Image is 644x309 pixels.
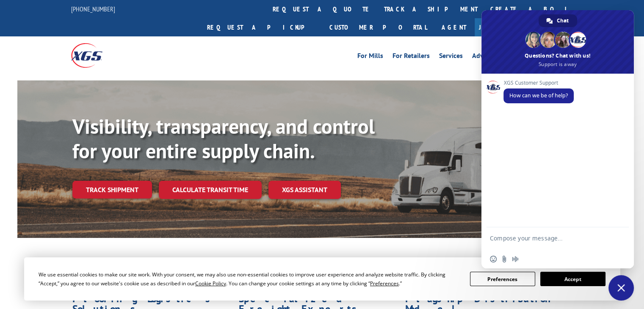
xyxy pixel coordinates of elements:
[159,181,262,199] a: Calculate transit time
[195,280,226,287] span: Cookie Policy
[201,18,323,36] a: Request a pickup
[357,52,383,62] a: For Mills
[509,92,568,99] span: How can we be of help?
[72,181,152,199] a: Track shipment
[539,14,577,27] div: Chat
[470,272,535,286] button: Preferences
[503,80,574,86] span: XGS Customer Support
[72,113,375,164] b: Visibility, transparency, and control for your entire supply chain.
[540,272,605,286] button: Accept
[475,18,573,36] a: Join Our Team
[557,14,569,27] span: Chat
[24,257,620,301] div: Cookie Consent Prompt
[323,18,433,36] a: Customer Portal
[433,18,475,36] a: Agent
[392,52,430,62] a: For Retailers
[512,256,519,262] span: Audio message
[268,181,341,199] a: XGS ASSISTANT
[439,52,463,62] a: Services
[472,52,507,62] a: Advantages
[608,275,634,301] div: Close chat
[490,235,607,250] textarea: Compose your message...
[501,256,508,262] span: Send a file
[39,270,460,288] div: We use essential cookies to make our site work. With your consent, we may also use non-essential ...
[490,256,497,262] span: Insert an emoji
[370,280,399,287] span: Preferences
[71,5,115,13] a: [PHONE_NUMBER]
